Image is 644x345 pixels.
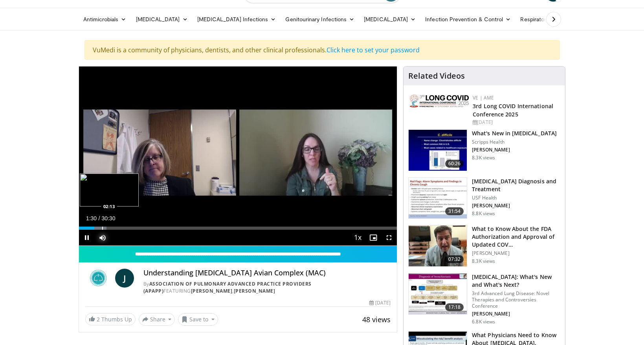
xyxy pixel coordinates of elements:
[445,160,464,168] span: 60:26
[472,290,560,309] p: 3rd Advanced Lung Disease: Novel Therapies and Controversies Conference
[193,11,281,27] a: [MEDICAL_DATA] Infections
[101,215,115,221] span: 30:30
[408,129,560,171] a: 60:26 What's New in [MEDICAL_DATA] Scripps Health [PERSON_NAME] 8.3K views
[79,227,397,230] div: Progress Bar
[79,11,131,27] a: Antimicrobials
[472,250,560,256] p: [PERSON_NAME]
[472,147,557,153] p: [PERSON_NAME]
[115,269,134,288] a: J
[472,177,560,193] h3: [MEDICAL_DATA] Diagnosis and Treatment
[472,203,560,209] p: [PERSON_NAME]
[445,207,464,215] span: 31:54
[409,178,467,219] img: 912d4c0c-18df-4adc-aa60-24f51820003e.150x105_q85_crop-smart_upscale.jpg
[281,11,359,27] a: Genitourinary Infections
[472,225,560,249] h3: What to Know About the FDA Authorization and Approval of Updated COV…
[131,11,193,27] a: [MEDICAL_DATA]
[369,299,391,306] div: [DATE]
[472,139,557,145] p: Scripps Health
[362,315,391,324] span: 48 views
[472,155,495,161] p: 8.3K views
[473,102,553,118] a: 3rd Long COVID International Conference 2025
[234,288,275,294] a: [PERSON_NAME]
[409,130,467,171] img: 8828b190-63b7-4755-985f-be01b6c06460.150x105_q85_crop-smart_upscale.jpg
[420,11,516,27] a: Infection Prevention & Control
[359,11,420,27] a: [MEDICAL_DATA]
[409,225,467,266] img: a1e50555-b2fd-4845-bfdc-3eac51376964.150x105_q85_crop-smart_upscale.jpg
[139,313,175,326] button: Share
[95,230,110,245] button: Mute
[472,129,557,137] h3: What's New in [MEDICAL_DATA]
[97,315,100,323] span: 2
[473,94,494,101] a: VE | AME
[445,255,464,263] span: 07:32
[472,319,495,325] p: 6.8K views
[350,230,365,245] button: Playback Rate
[445,303,464,311] span: 17:18
[408,273,560,325] a: 17:18 [MEDICAL_DATA]: What's New and What's Next? 3rd Advanced Lung Disease: Novel Therapies and ...
[472,258,495,264] p: 8.3K views
[178,313,218,326] button: Save to
[99,215,100,221] span: /
[410,94,469,107] img: a2792a71-925c-4fc2-b8ef-8d1b21aec2f7.png.150x105_q85_autocrop_double_scale_upscale_version-0.2.jpg
[409,273,467,314] img: 8723abe7-f9a9-4f6c-9b26-6bd057632cd6.150x105_q85_crop-smart_upscale.jpg
[80,173,139,207] img: image.jpeg
[86,215,97,221] span: 1:30
[85,313,136,325] a: 2 Thumbs Up
[143,280,391,295] div: By FEATURING ,
[472,210,495,217] p: 8.8K views
[143,269,391,277] h4: Understanding [MEDICAL_DATA] Avian Complex (MAC)
[408,177,560,219] a: 31:54 [MEDICAL_DATA] Diagnosis and Treatment USF Health [PERSON_NAME] 8.8K views
[472,273,560,289] h3: [MEDICAL_DATA]: What's New and What's Next?
[191,288,233,294] a: [PERSON_NAME]
[79,230,95,245] button: Pause
[472,195,560,201] p: USF Health
[84,40,560,60] div: VuMedi is a community of physicians, dentists, and other clinical professionals.
[473,119,559,126] div: [DATE]
[472,311,560,317] p: [PERSON_NAME]
[327,46,420,54] a: Click here to set your password
[365,230,381,245] button: Enable picture-in-picture mode
[516,11,589,27] a: Respiratory Infections
[408,225,560,267] a: 07:32 What to Know About the FDA Authorization and Approval of Updated COV… [PERSON_NAME] 8.3K views
[79,66,397,246] video-js: Video Player
[381,230,397,245] button: Fullscreen
[85,269,112,288] img: Association of Pulmonary Advanced Practice Providers (APAPP)
[143,280,312,294] a: Association of Pulmonary Advanced Practice Providers (APAPP)
[408,71,465,81] h4: Related Videos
